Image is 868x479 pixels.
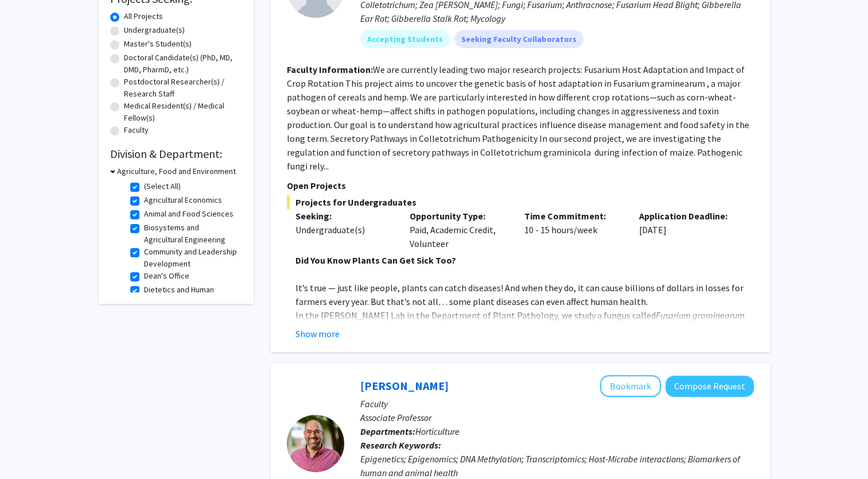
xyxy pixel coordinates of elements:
p: Associate Professor [360,411,754,424]
label: Animal and Food Sciences [144,208,233,220]
button: Compose Request to Carlos Rodriguez Lopez [665,376,754,397]
a: [PERSON_NAME] [360,378,449,393]
button: Show more [295,327,340,341]
p: Seeking: [295,209,393,223]
label: Dean's Office [144,270,189,282]
b: Faculty Information: [287,64,373,75]
b: Departments: [360,426,415,437]
label: Master's Student(s) [124,38,192,50]
div: 10 - 15 hours/week [516,209,630,250]
span: It’s true — just like people, plants can catch diseases! And when they do, it can cause billions ... [295,282,744,307]
fg-read-more: We are currently leading two major research projects: Fusarium Host Adaptation and Impact of Crop... [287,64,749,172]
span: Projects for Undergraduates [287,195,754,209]
mat-chip: Accepting Students [360,30,450,48]
label: Doctoral Candidate(s) (PhD, MD, DMD, PharmD, etc.) [124,52,242,76]
p: Open Projects [287,179,754,192]
h2: Division & Department: [110,147,242,161]
mat-chip: Seeking Faculty Collaborators [454,30,583,48]
p: Time Commitment: [524,209,622,223]
iframe: Chat [9,427,49,470]
label: Medical Resident(s) / Medical Fellow(s) [124,100,242,124]
p: Faculty [360,397,754,411]
span: Horticulture [415,426,460,437]
h3: Agriculture, Food and Environment [117,165,236,177]
div: [DATE] [630,209,745,250]
label: Biosystems and Agricultural Engineering [144,222,239,246]
p: Application Deadline: [639,209,737,223]
button: Add Carlos Rodriguez Lopez to Bookmarks [600,375,661,397]
div: Paid, Academic Credit, Volunteer [401,209,516,250]
p: Opportunity Type: [410,209,507,223]
label: All Projects [124,10,163,22]
label: Dietetics and Human Nutrition [144,284,239,308]
div: Undergraduate(s) [295,223,393,237]
label: Community and Leadership Development [144,246,239,270]
b: Research Keywords: [360,439,441,451]
label: Postdoctoral Researcher(s) / Research Staff [124,76,242,100]
strong: Did You Know Plants Can Get Sick Too? [295,254,456,266]
label: Faculty [124,124,149,136]
span: In the [PERSON_NAME] Lab in the Department of Plant Pathology, we study a fungus called [295,310,656,321]
label: (Select All) [144,180,181,192]
em: Fusarium graminearum [656,310,745,321]
label: Agricultural Economics [144,194,222,206]
label: Undergraduate(s) [124,24,185,36]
